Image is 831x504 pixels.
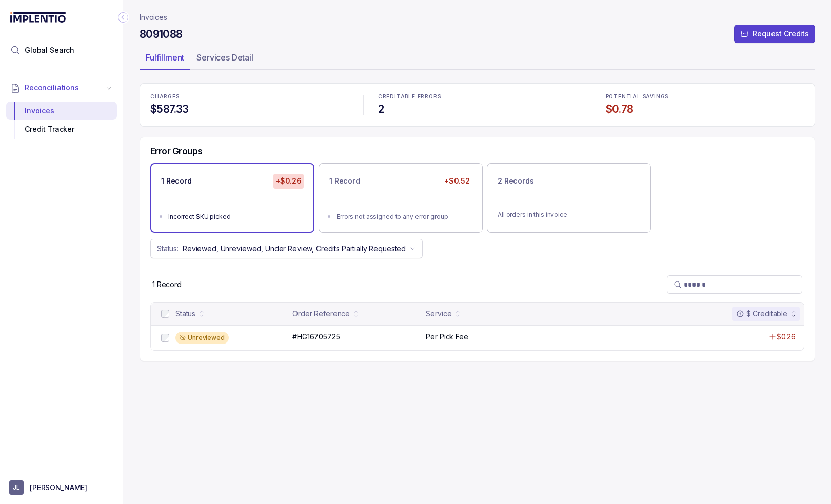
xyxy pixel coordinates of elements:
[734,25,815,43] button: Request Credits
[14,102,109,120] div: Invoices
[426,332,468,342] p: Per Pick Fee
[150,239,423,258] button: Status:Reviewed, Unreviewed, Under Review, Credits Partially Requested
[140,49,190,70] li: Tab Fulfillment
[736,309,787,319] div: $ Creditable
[152,279,182,290] p: 1 Record
[140,12,167,23] nav: breadcrumb
[30,482,87,493] p: [PERSON_NAME]
[14,120,109,138] div: Credit Tracker
[168,212,303,222] div: Incorrect SKU picked
[196,51,253,64] p: Services Detail
[378,102,577,116] h4: 2
[150,146,203,157] h5: Error Groups
[146,51,184,64] p: Fulfillment
[753,29,809,39] p: Request Credits
[161,334,169,342] input: checkbox-checkbox
[175,309,195,319] div: Status
[150,102,349,116] h4: $587.33
[150,94,349,100] p: CHARGES
[9,480,114,495] button: User initials[PERSON_NAME]
[498,176,534,186] p: 2 Records
[378,94,577,100] p: CREDITABLE ERRORS
[140,12,167,23] a: Invoices
[498,210,640,220] p: All orders in this invoice
[157,244,179,254] p: Status:
[777,332,796,342] p: $0.26
[140,49,815,70] ul: Tab Group
[292,309,350,319] div: Order Reference
[190,49,260,70] li: Tab Services Detail
[442,174,472,188] p: +$0.52
[606,94,804,100] p: POTENTIAL SAVINGS
[426,309,451,319] div: Service
[175,332,229,344] div: Unreviewed
[25,45,74,55] span: Global Search
[183,244,406,254] p: Reviewed, Unreviewed, Under Review, Credits Partially Requested
[292,332,340,342] p: #HG16705725
[9,480,24,495] span: User initials
[329,176,360,186] p: 1 Record
[161,310,169,318] input: checkbox-checkbox
[152,279,182,290] div: Remaining page entries
[140,27,183,42] h4: 8091088
[337,212,471,222] div: Errors not assigned to any error group
[6,76,117,99] button: Reconciliations
[606,102,804,116] h4: $0.78
[117,11,129,24] div: Collapse Icon
[25,83,79,93] span: Reconciliations
[273,174,304,188] p: +$0.26
[161,176,192,186] p: 1 Record
[6,99,117,141] div: Reconciliations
